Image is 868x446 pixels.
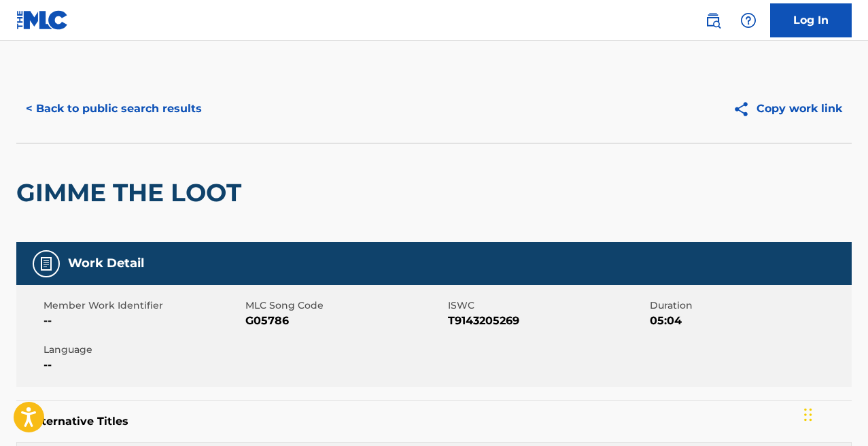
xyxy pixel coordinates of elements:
[44,313,242,329] span: --
[44,343,242,357] span: Language
[44,357,242,373] span: --
[245,313,444,329] span: G05786
[699,7,727,34] a: Public Search
[800,381,868,446] iframe: Chat Widget
[44,298,242,313] span: Member Work Identifier
[16,10,69,30] img: MLC Logo
[448,313,646,329] span: T9143205269
[245,298,444,313] span: MLC Song Code
[804,394,812,435] div: Drag
[448,298,646,313] span: ISWC
[740,12,757,29] img: help
[650,313,848,329] span: 05:04
[735,7,762,34] div: Help
[38,256,54,272] img: Work Detail
[16,92,211,126] button: < Back to public search results
[770,3,852,37] a: Log In
[733,101,757,118] img: Copy work link
[16,177,248,208] h2: GIMME THE LOOT
[705,12,721,29] img: search
[30,415,838,428] h5: Alternative Titles
[723,92,852,126] button: Copy work link
[650,298,848,313] span: Duration
[68,256,144,271] h5: Work Detail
